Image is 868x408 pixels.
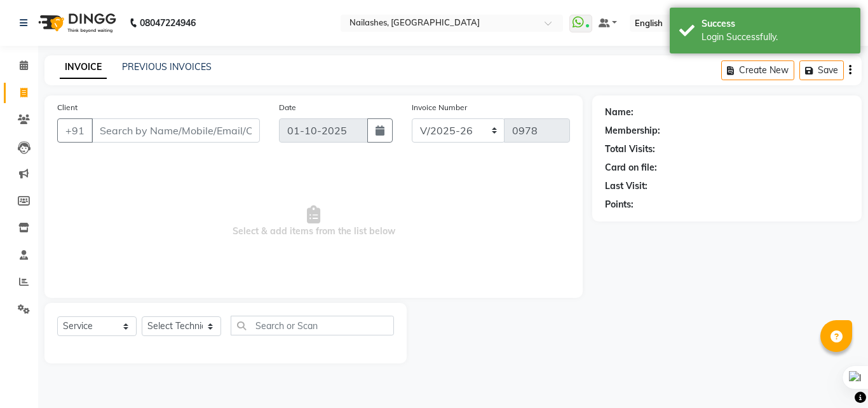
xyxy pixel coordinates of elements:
a: PREVIOUS INVOICES [122,61,212,73]
div: Login Successfully. [702,31,851,44]
div: Last Visit: [605,179,648,193]
b: 08047224946 [140,5,196,41]
input: Search or Scan [231,316,394,335]
div: Card on file: [605,161,657,174]
iframe: chat widget [815,357,855,395]
div: Name: [605,106,634,119]
div: Points: [605,198,634,211]
span: Select & add items from the list below [57,158,570,285]
div: Success [702,17,851,31]
div: Total Visits: [605,143,655,156]
button: +91 [57,118,93,143]
input: Search by Name/Mobile/Email/Code [92,118,260,143]
img: logo [32,5,119,41]
label: Invoice Number [412,102,467,113]
button: Save [799,60,844,80]
div: Membership: [605,124,660,137]
a: INVOICE [60,56,107,79]
button: Create New [721,60,794,80]
label: Date [279,102,296,113]
label: Client [57,102,78,113]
